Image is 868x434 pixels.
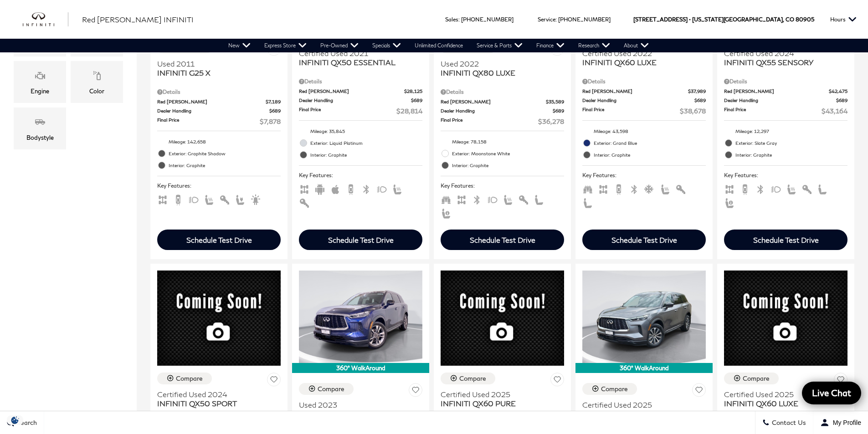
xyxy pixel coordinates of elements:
a: Dealer Handling $689 [299,97,422,104]
div: Schedule Test Drive - INFINITI QX60 LUXE [582,230,706,250]
span: Third Row Seats [582,185,593,192]
span: Backup Camera [740,185,750,192]
span: AWD [598,185,609,192]
span: Heated Seats [392,185,403,192]
span: Bodystyle [35,114,46,133]
button: Save Vehicle [550,373,564,389]
a: Express Store [257,39,313,52]
a: Certified Used 2024INFINITI QX55 SENSORY [724,49,847,67]
a: Red [PERSON_NAME] INFINITI [82,14,194,25]
div: Compare [601,385,628,393]
span: INFINITI QX50 ESSENTIAL [299,58,416,67]
span: Interior: Graphite [169,161,281,170]
a: Final Price $36,278 [441,117,564,126]
span: Red [PERSON_NAME] [441,98,546,105]
span: $28,125 [404,88,422,95]
a: [PHONE_NUMBER] [558,16,611,23]
section: Click to Open Cookie Consent Modal [5,415,26,425]
span: $43,164 [822,106,847,116]
a: Research [571,39,617,52]
a: Final Price $43,164 [724,106,847,116]
span: Certified Used 2024 [157,390,274,399]
a: Dealer Handling $689 [582,97,706,104]
span: : [555,16,557,23]
span: Power Seats [235,195,246,202]
button: Compare Vehicle [724,373,779,384]
span: Red [PERSON_NAME] [157,98,266,105]
div: Schedule Test Drive [753,235,819,244]
div: Engine [31,86,49,96]
a: Red [PERSON_NAME] $35,589 [441,98,564,105]
span: INFINITI QX60 LUXE [582,58,699,67]
button: Compare Vehicle [441,373,495,384]
li: Mileage: 43,598 [582,125,706,137]
span: Contact Us [770,419,806,427]
span: Exterior: Liquid Platinum [310,138,422,148]
a: Dealer Handling $689 [157,107,281,114]
span: $689 [411,97,422,104]
span: Key Features : [582,170,706,180]
nav: Main Navigation [221,39,656,52]
span: $37,989 [688,88,706,95]
a: Pre-Owned [313,39,365,52]
span: Cooled Seats [644,185,655,192]
span: INFINITI QX60 PURE [441,399,557,408]
span: Dealer Handling [582,97,694,104]
span: Memory Seats [441,209,452,216]
span: Interior: Graphite [310,150,422,159]
span: Red [PERSON_NAME] [299,88,404,95]
a: Certified Used 2025INFINITI QX60 PURE [582,400,706,419]
div: Schedule Test Drive - INFINITI QX50 ESSENTIAL [299,230,422,250]
span: AWD [456,195,467,202]
span: Final Price [157,117,260,126]
span: Final Price [441,117,538,126]
span: Keyless Entry [518,195,529,202]
span: $42,475 [829,88,847,95]
span: Certified Used 2025 [724,390,841,399]
span: Red [PERSON_NAME] [724,88,829,95]
a: Dealer Handling $689 [441,107,564,114]
span: Backup Camera [173,195,184,202]
span: INFINITI QX60 PURE [582,409,699,419]
span: Final Price [582,106,680,116]
div: Schedule Test Drive [470,235,535,244]
span: INFINITI QX80 LUXE [441,68,557,77]
a: Final Price $28,814 [299,106,422,116]
span: Bluetooth [361,185,372,192]
div: EngineEngine [14,61,66,103]
span: $689 [694,97,706,104]
span: Bluetooth [629,185,640,192]
span: Keyless Entry [299,199,310,205]
a: Used 2011INFINITI G25 X [157,59,281,77]
span: $7,878 [260,117,281,126]
div: Schedule Test Drive - INFINITI QX55 SENSORY [724,230,847,250]
span: Leather Seats [534,195,544,202]
span: $689 [836,97,847,104]
span: Certified Used 2025 [441,390,557,399]
span: Apple Car-Play [330,185,341,192]
a: Unlimited Confidence [408,39,470,52]
span: Dealer Handling [157,107,269,114]
div: Schedule Test Drive - INFINITI G25 X [157,230,281,250]
a: Red [PERSON_NAME] $37,989 [582,88,706,95]
div: Color [89,86,104,96]
a: New [221,39,257,52]
a: Certified Used 2025INFINITI QX60 PURE [441,390,564,408]
span: Leather Seats [582,199,593,205]
button: Compare Vehicle [582,383,637,395]
img: Opt-Out Icon [5,415,26,425]
button: Open user profile menu [813,411,868,434]
a: Red [PERSON_NAME] $42,475 [724,88,847,95]
a: Used 2023INFINITI QX60 LUXE [299,400,422,419]
span: Fog Lights [376,185,387,192]
span: Heated Seats [786,185,797,192]
button: Save Vehicle [834,373,847,389]
span: Sales [445,16,458,23]
span: Fog Lights [770,185,781,192]
span: Exterior: Moonstone White [452,149,564,158]
a: Service & Parts [470,39,529,52]
button: Compare Vehicle [299,383,354,395]
span: $689 [269,107,281,114]
div: 360° WalkAround [292,363,429,373]
a: [PHONE_NUMBER] [461,16,514,23]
